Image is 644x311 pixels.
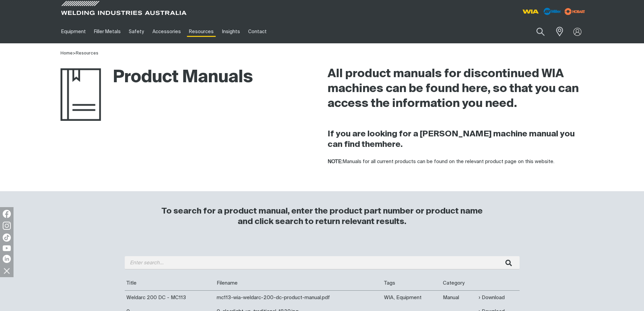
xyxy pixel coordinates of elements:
img: hide socials [1,265,13,276]
a: Resources [76,51,98,55]
th: Title [125,276,215,290]
input: Product name or item number... [520,24,552,40]
td: WIA, Equipment [382,290,441,305]
a: Home [61,51,73,55]
p: Manuals for all current products can be found on the relevant product page on this website. [328,158,584,166]
a: here. [382,140,403,149]
h3: To search for a product manual, enter the product part number or product name and click search to... [159,206,486,227]
img: LinkedIn [3,255,11,263]
td: Manual [441,290,477,305]
th: Filename [215,276,383,290]
a: Resources [185,20,218,43]
a: Accessories [148,20,185,43]
th: Category [441,276,477,290]
h2: All product manuals for discontinued WIA machines can be found here, so that you can access the i... [328,67,584,111]
a: Safety [125,20,148,43]
td: Weldarc 200 DC - MC113 [125,290,215,305]
strong: NOTE: [328,159,342,164]
img: Facebook [3,210,11,218]
img: TikTok [3,234,11,242]
th: Tags [382,276,441,290]
button: Search products [529,24,552,40]
a: Download [479,294,505,302]
img: YouTube [3,245,11,251]
span: > [73,51,76,55]
a: Insights [218,20,244,43]
td: mc113-wia-weldarc-200-dc-product-manual.pdf [215,290,383,305]
img: miller [563,6,587,17]
a: Filler Metals [90,20,125,43]
strong: If you are looking for a [PERSON_NAME] machine manual you can find them [328,130,575,149]
input: Enter search... [125,256,520,269]
h1: Product Manuals [61,67,253,89]
a: Equipment [57,20,90,43]
img: Instagram [3,222,11,230]
nav: Main [57,20,455,43]
a: Contact [244,20,271,43]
